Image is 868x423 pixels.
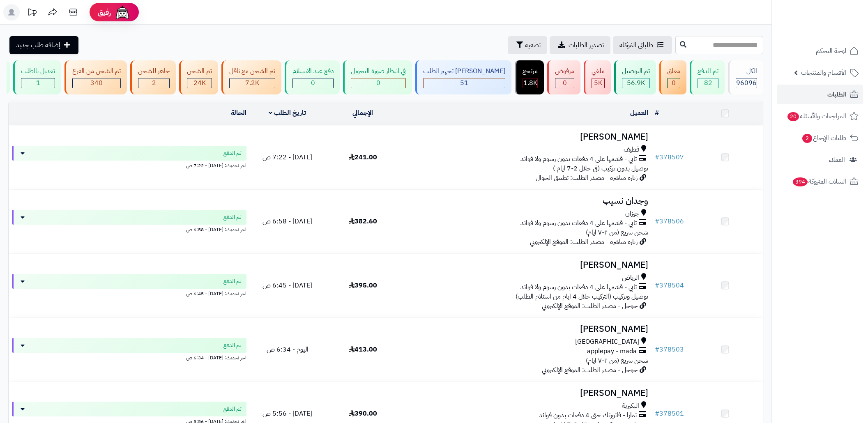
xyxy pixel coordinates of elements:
div: تم الشحن [187,67,212,76]
a: تاريخ الطلب [269,108,306,118]
a: تم الدفع 82 [688,60,726,94]
span: الأقسام والمنتجات [801,67,846,78]
img: ai-face.png [114,4,131,21]
span: توصيل وتركيب (التركيب خلال 4 ايام من استلام الطلب) [516,292,648,301]
span: جيزان [625,209,639,218]
a: #378507 [655,152,684,162]
span: [DATE] - 5:56 ص [262,409,312,418]
a: السلات المتروكة394 [777,172,863,191]
a: معلق 0 [658,60,688,94]
span: 241.00 [349,152,377,162]
a: تم التوصيل 56.9K [612,60,658,94]
span: تمارا - فاتورتك حتى 4 دفعات بدون فوائد [539,411,637,420]
div: 51 [424,78,505,88]
span: توصيل بدون تركيب (في خلال 2-7 ايام ) [553,163,648,173]
h3: [PERSON_NAME] [404,260,648,270]
div: 2 [138,78,169,88]
span: تصدير الطلبات [569,40,604,50]
span: [DATE] - 6:45 ص [262,280,312,290]
span: 395.00 [349,280,377,290]
span: # [655,216,659,226]
span: الطلبات [827,89,846,100]
span: 390.00 [349,409,377,418]
div: 4993 [592,78,604,88]
h3: [PERSON_NAME] [404,389,648,398]
a: مرفوض 0 [546,60,582,94]
div: ملغي [592,67,605,76]
span: # [655,152,659,162]
div: 56919 [622,78,649,88]
div: تم الشحن من الفرع [72,67,121,76]
span: 5K [594,78,602,88]
span: لوحة التحكم [816,45,846,57]
div: تم الشحن مع ناقل [229,67,275,76]
span: 2 [802,134,812,143]
div: معلق [667,67,680,76]
span: الرياض [622,273,639,283]
div: 0 [351,78,405,88]
span: 20 [787,112,799,121]
div: اخر تحديث: [DATE] - 7:22 ص [12,161,246,169]
a: #378504 [655,280,684,290]
a: تم الشحن من الفرع 340 [63,60,129,94]
a: الطلبات [777,85,863,104]
div: تعديل بالطلب [21,67,55,76]
span: تم الدفع [223,277,242,285]
span: تم الدفع [223,149,242,157]
div: 0 [555,78,574,88]
span: تابي - قسّمها على 4 دفعات بدون رسوم ولا فوائد [520,283,637,292]
a: تصدير الطلبات [550,36,610,54]
span: 0 [672,78,676,88]
span: تصفية [525,40,541,50]
div: 340 [73,78,120,88]
span: 2 [152,78,156,88]
span: [DATE] - 6:58 ص [262,216,312,226]
a: تعديل بالطلب 1 [12,60,63,94]
span: 0 [376,78,380,88]
a: دفع عند الاستلام 0 [283,60,341,94]
span: 56.9K [627,78,645,88]
span: 0 [563,78,567,88]
div: 1834 [523,78,537,88]
a: الإجمالي [352,108,373,118]
span: 96096 [736,78,757,88]
a: تم الشحن مع ناقل 7.2K [220,60,283,94]
span: طلبات الإرجاع [801,132,846,144]
div: اخر تحديث: [DATE] - 6:45 ص [12,289,246,297]
span: # [655,345,659,354]
span: تم الدفع [223,341,242,349]
a: جاهز للشحن 2 [129,60,177,94]
a: # [655,108,659,118]
span: 0 [311,78,315,88]
span: جوجل - مصدر الطلب: الموقع الإلكتروني [542,365,638,375]
span: 394 [793,177,808,186]
span: 1.8K [523,78,537,88]
h3: [PERSON_NAME] [404,324,648,334]
span: تم الدفع [223,405,242,413]
div: تم الدفع [698,67,718,76]
a: تحديثات المنصة [22,4,42,23]
div: 7222 [230,78,275,88]
a: [PERSON_NAME] تجهيز الطلب 51 [414,60,513,94]
div: 82 [698,78,718,88]
button: تصفية [508,36,547,54]
span: طلباتي المُوكلة [619,40,653,50]
a: في انتظار صورة التحويل 0 [341,60,414,94]
div: مرتجع [523,67,538,76]
span: 413.00 [349,345,377,354]
span: زيارة مباشرة - مصدر الطلب: تطبيق الجوال [536,173,638,183]
div: [PERSON_NAME] تجهيز الطلب [423,67,505,76]
span: البكيرية [622,401,639,411]
span: اليوم - 6:34 ص [267,345,309,354]
span: [DATE] - 7:22 ص [262,152,312,162]
div: جاهز للشحن [138,67,170,76]
div: اخر تحديث: [DATE] - 6:34 ص [12,353,246,361]
span: 82 [704,78,712,88]
a: العملاء [777,150,863,170]
span: المراجعات والأسئلة [787,110,846,122]
span: # [655,280,659,290]
div: 0 [293,78,333,88]
a: ملغي 5K [582,60,612,94]
a: الحالة [231,108,246,118]
span: # [655,409,659,418]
